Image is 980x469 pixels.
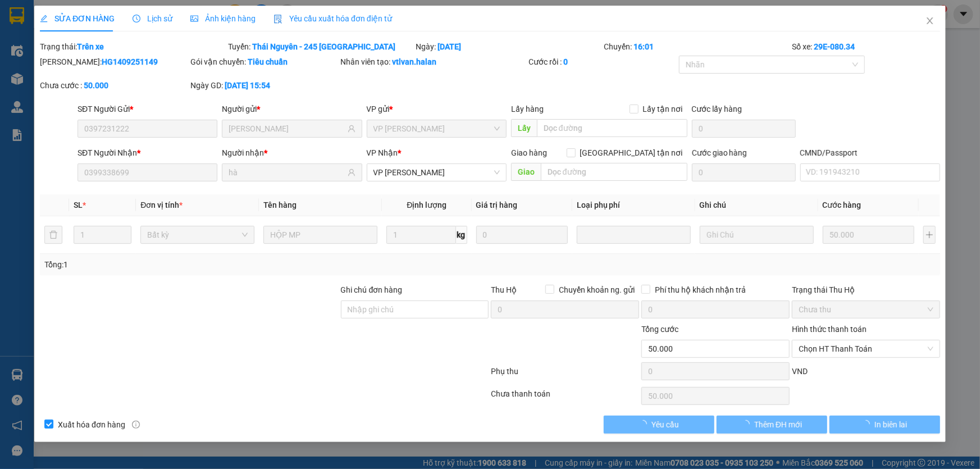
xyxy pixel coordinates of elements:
span: Ảnh kiện hàng [190,14,256,23]
b: HG1409251149 [102,57,158,66]
span: Thu Hộ [491,285,517,294]
div: SĐT Người Gửi [78,103,217,115]
span: Giá trị hàng [476,201,518,210]
li: 271 - [PERSON_NAME] - [GEOGRAPHIC_DATA] - [GEOGRAPHIC_DATA] [105,28,470,42]
button: Thêm ĐH mới [717,416,827,434]
img: icon [274,15,282,24]
div: Ngày: [415,40,603,53]
span: VND [792,367,808,376]
div: Trạng thái Thu Hộ [792,284,940,296]
span: user [348,125,355,133]
span: loading [742,420,754,428]
b: Tiêu chuẩn [248,57,288,66]
div: Cước rồi : [528,56,677,68]
span: Đơn vị tính [140,201,183,210]
span: Lấy [511,119,537,137]
b: Trên xe [77,42,104,51]
button: In biên lai [829,416,940,434]
span: SL [74,201,83,210]
span: Yêu cầu xuất hóa đơn điện tử [274,14,392,23]
button: delete [44,226,62,244]
b: 29E-080.34 [814,42,855,51]
div: VP gửi [367,103,507,115]
div: Người nhận [222,147,362,159]
div: Người gửi [222,103,362,115]
b: 0 [563,57,568,66]
span: Cước hàng [823,201,862,210]
span: Chưa thu [799,301,933,318]
input: Cước lấy hàng [692,120,796,138]
span: Giao hàng [511,148,547,157]
b: [DATE] 15:54 [225,81,270,90]
input: VD: Bàn, Ghế [263,226,377,244]
span: Định lượng [407,201,446,210]
span: In biên lai [875,418,908,431]
span: picture [190,15,198,22]
span: Lấy hàng [511,104,544,113]
span: Chọn HT Thanh Toán [799,340,933,357]
button: Close [914,6,946,37]
span: edit [40,15,48,22]
input: Dọc đường [537,119,687,137]
b: 16:01 [633,42,654,51]
label: Cước giao hàng [692,148,747,157]
div: Ngày GD: [190,79,339,92]
b: [DATE] [438,42,462,51]
input: 0 [476,226,568,244]
div: Tổng: 1 [44,258,379,271]
span: Bất kỳ [147,226,248,243]
button: plus [923,226,936,244]
span: Thêm ĐH mới [754,418,802,431]
span: Lấy tận nơi [639,103,687,115]
span: loading [863,420,875,428]
span: Phí thu hộ khách nhận trả [650,284,750,296]
span: Tổng cước [641,325,678,334]
span: clock-circle [133,15,140,22]
th: Ghi chú [695,194,818,216]
div: CMND/Passport [800,147,940,159]
div: Gói vận chuyển: [190,56,339,68]
span: Giao [511,163,541,181]
input: Ghi chú đơn hàng [341,300,489,318]
div: Số xe: [791,40,941,53]
button: Yêu cầu [604,416,714,434]
th: Loại phụ phí [572,194,695,216]
span: VP Hoàng Gia [373,120,500,137]
div: Chưa thanh toán [490,388,641,407]
input: Ghi Chú [700,226,814,244]
div: Chuyến: [603,40,791,53]
b: GỬI : VP Đại Cồ Việt [14,76,154,95]
img: logo.jpg [14,14,98,70]
span: SỬA ĐƠN HÀNG [40,14,115,23]
input: Dọc đường [541,163,687,181]
div: Nhân viên tạo: [341,56,527,68]
b: 50.000 [84,81,108,90]
span: info-circle [132,421,140,429]
span: VP Hồng Hà [373,164,500,181]
div: Phụ thu [490,365,641,385]
span: Tên hàng [263,201,297,210]
span: Lịch sử [133,14,172,23]
b: vtlvan.halan [393,57,437,66]
span: Yêu cầu [651,418,679,431]
div: Chưa cước : [40,79,188,92]
input: Tên người nhận [229,166,345,179]
div: [PERSON_NAME]: [40,56,188,68]
div: SĐT Người Nhận [78,147,217,159]
span: loading [639,420,651,428]
input: Tên người gửi [229,122,345,135]
input: Cước giao hàng [692,163,796,181]
span: [GEOGRAPHIC_DATA] tận nơi [576,147,687,159]
label: Hình thức thanh toán [792,325,867,334]
label: Cước lấy hàng [692,104,742,113]
b: Thái Nguyên - 245 [GEOGRAPHIC_DATA] [252,42,395,51]
label: Ghi chú đơn hàng [341,285,403,294]
div: Trạng thái: [39,40,227,53]
span: Chuyển khoản ng. gửi [554,284,639,296]
div: Tuyến: [227,40,415,53]
span: VP Nhận [367,148,398,157]
span: kg [456,226,467,244]
span: close [926,16,935,25]
span: Xuất hóa đơn hàng [53,418,130,431]
span: user [348,169,355,176]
